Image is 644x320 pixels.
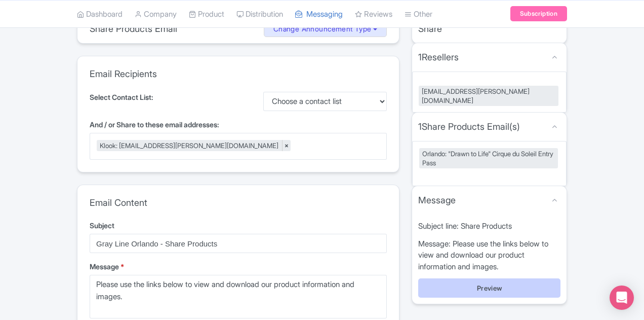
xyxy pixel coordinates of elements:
a: × [282,140,291,151]
button: Change Announcement Type [264,21,387,38]
span: Please use the links below to view and download our product information and images. [418,239,548,271]
button: Preview [418,278,560,298]
span: 1 [418,52,422,62]
h3: Share Products Email(s) [418,121,520,132]
div: Open Intercom Messenger [610,286,634,310]
span: And / or Share to these email addresses: [90,120,219,129]
span: Subject line: [418,221,459,231]
div: [EMAIL_ADDRESS][PERSON_NAME][DOMAIN_NAME] [419,86,558,106]
h3: Email Content [90,197,387,208]
span: Message: [418,239,451,248]
h3: Resellers [418,52,459,63]
h3: Email Recipients [90,68,387,80]
span: Subject [90,221,114,230]
span: Share Products [461,221,512,231]
span: Message [90,262,119,271]
div: Klook: [EMAIL_ADDRESS][PERSON_NAME][DOMAIN_NAME] [97,140,291,151]
h3: Share [418,23,442,34]
a: Subscription [510,6,567,21]
span: 1 [418,121,422,132]
div: Orlando: "Drawn to Life" Cirque du Soleil Entry Pass [419,148,558,168]
textarea: Please use the links below to view and download our product information and images. [90,275,387,318]
label: Select Contact List: [90,92,153,108]
h3: Share Products Email [90,23,177,34]
h3: Message [418,195,456,206]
